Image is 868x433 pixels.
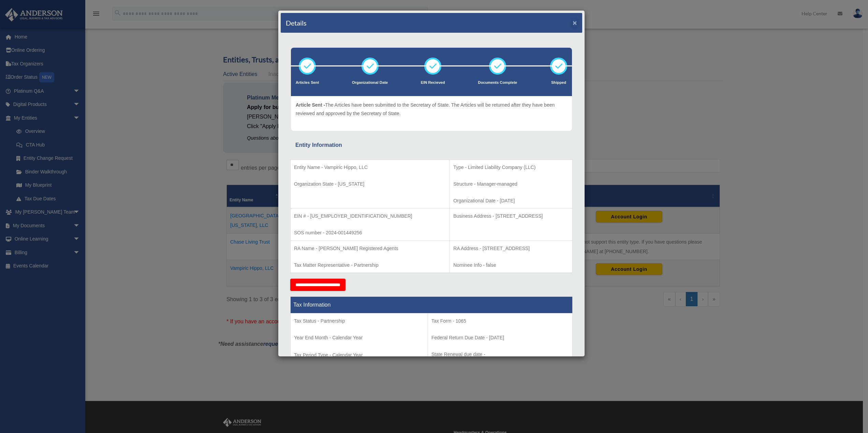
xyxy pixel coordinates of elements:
[286,18,307,28] h4: Details
[453,197,569,205] p: Organizational Date - [DATE]
[421,79,445,86] p: EIN Recieved
[453,244,569,253] p: RA Address - [STREET_ADDRESS]
[291,297,573,313] th: Tax Information
[294,334,424,342] p: Year End Month - Calendar Year
[431,334,569,342] p: Federal Return Due Date - [DATE]
[296,101,567,118] p: The Articles have been submitted to the Secretary of State. The Articles will be returned after t...
[478,79,517,86] p: Documents Complete
[294,212,446,220] p: EIN # - [US_EMPLOYER_IDENTIFICATION_NUMBER]
[453,261,569,269] p: Nominee Info - false
[296,79,319,86] p: Articles Sent
[294,261,446,269] p: Tax Matter Representative - Partnership
[453,212,569,220] p: Business Address - [STREET_ADDRESS]
[294,244,446,253] p: RA Name - [PERSON_NAME] Registered Agents
[453,163,569,172] p: Type - Limited Liability Company (LLC)
[296,102,325,108] span: Article Sent -
[295,140,568,150] div: Entity Information
[291,313,428,364] td: Tax Period Type - Calendar Year
[431,317,569,325] p: Tax Form - 1065
[453,180,569,188] p: Structure - Manager-managed
[294,229,446,237] p: SOS number - 2024-001449256
[431,350,569,359] p: State Renewal due date -
[550,79,567,86] p: Shipped
[294,163,446,172] p: Entity Name - Vampiric Hippo, LLC
[294,180,446,188] p: Organization State - [US_STATE]
[573,19,577,26] button: ×
[352,79,388,86] p: Organizational Date
[294,317,424,325] p: Tax Status - Partnership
